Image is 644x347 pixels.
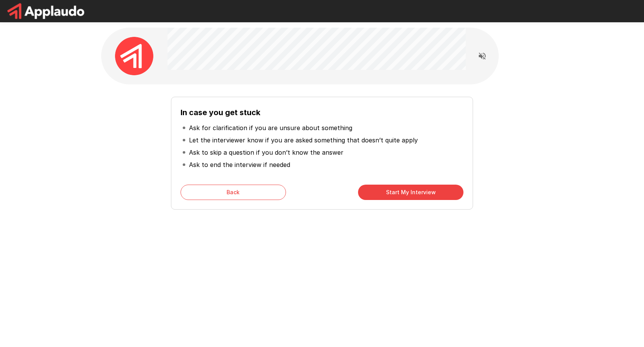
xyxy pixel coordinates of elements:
p: Ask to skip a question if you don’t know the answer [189,148,343,157]
button: Read questions aloud [475,48,490,64]
b: In case you get stuck [181,108,260,117]
p: Ask for clarification if you are unsure about something [189,123,352,132]
p: Let the interviewer know if you are asked something that doesn’t quite apply [189,135,418,145]
p: Ask to end the interview if needed [189,160,290,169]
button: Back [181,185,286,200]
button: Start My Interview [358,185,463,200]
img: applaudo_avatar.png [115,37,153,75]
